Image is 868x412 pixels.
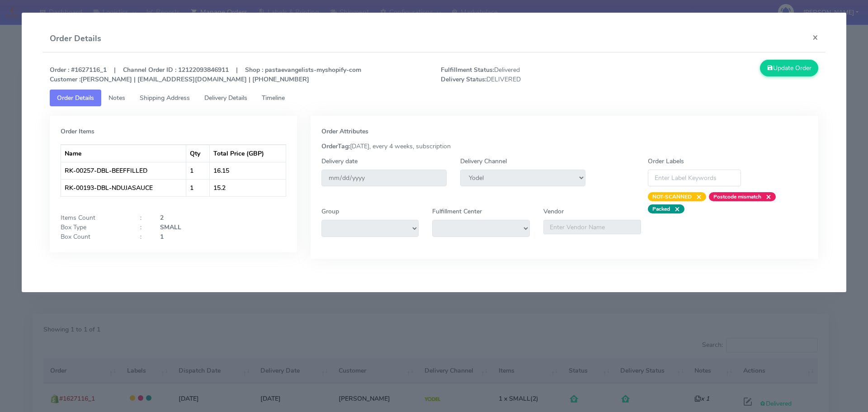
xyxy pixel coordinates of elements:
[57,94,94,102] span: Order Details
[133,213,153,223] div: :
[160,223,181,232] strong: SMALL
[210,162,285,179] td: 16.15
[210,145,285,162] th: Total Price (GBP)
[50,90,819,106] ul: Tabs
[50,66,361,84] strong: Order : #1627116_1 | Channel Order ID : 12122093846911 | Shop : pastaevangelists-myshopify-com [P...
[713,193,761,200] strong: Postcode mismatch
[186,162,210,179] td: 1
[760,60,819,76] button: Update Order
[441,75,486,84] strong: Delivery Status:
[761,192,771,201] span: ×
[133,223,153,232] div: :
[61,127,94,136] strong: Order Items
[652,193,692,200] strong: NOT-SCANNED
[54,232,133,242] div: Box Count
[210,179,285,196] td: 15.2
[160,213,164,222] strong: 2
[434,65,630,84] span: Delivered DELIVERED
[186,179,210,196] td: 1
[315,142,815,151] div: [DATE], every 4 weeks, subscription
[140,94,190,102] span: Shipping Address
[160,232,164,241] strong: 1
[108,94,125,102] span: Notes
[321,156,358,166] label: Delivery date
[441,66,494,74] strong: Fulfillment Status:
[432,207,482,216] label: Fulfillment Center
[262,94,285,102] span: Timeline
[543,207,564,216] label: Vendor
[50,75,80,84] strong: Customer :
[133,232,153,242] div: :
[204,94,247,102] span: Delivery Details
[61,179,186,196] td: RK-00193-DBL-NDUJASAUCE
[670,204,680,213] span: ×
[543,220,641,234] input: Enter Vendor Name
[61,162,186,179] td: RK-00257-DBL-BEEFFILLED
[460,156,507,166] label: Delivery Channel
[321,127,368,136] strong: Order Attributes
[50,33,101,45] h4: Order Details
[54,213,133,223] div: Items Count
[648,170,741,186] input: Enter Label Keywords
[692,192,702,201] span: ×
[648,156,684,166] label: Order Labels
[321,207,339,216] label: Group
[186,145,210,162] th: Qty
[54,223,133,232] div: Box Type
[805,25,826,49] button: Close
[321,142,350,151] strong: OrderTag:
[61,145,186,162] th: Name
[652,205,670,213] strong: Packed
